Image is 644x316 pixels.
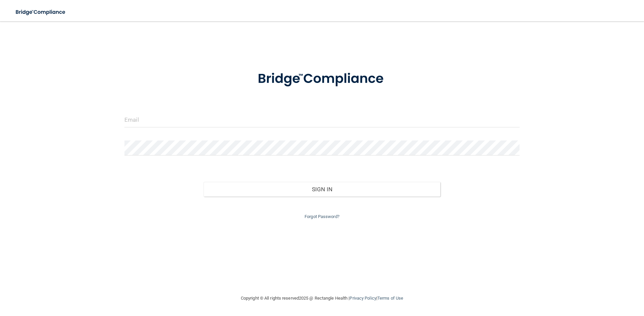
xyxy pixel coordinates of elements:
[204,182,441,197] button: Sign In
[305,214,339,219] a: Forgot Password?
[350,296,376,301] a: Privacy Policy
[124,112,520,127] input: Email
[10,5,72,19] img: bridge_compliance_login_screen.278c3ca4.svg
[377,296,403,301] a: Terms of Use
[200,288,444,309] div: Copyright © All rights reserved 2025 @ Rectangle Health | |
[244,62,400,96] img: bridge_compliance_login_screen.278c3ca4.svg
